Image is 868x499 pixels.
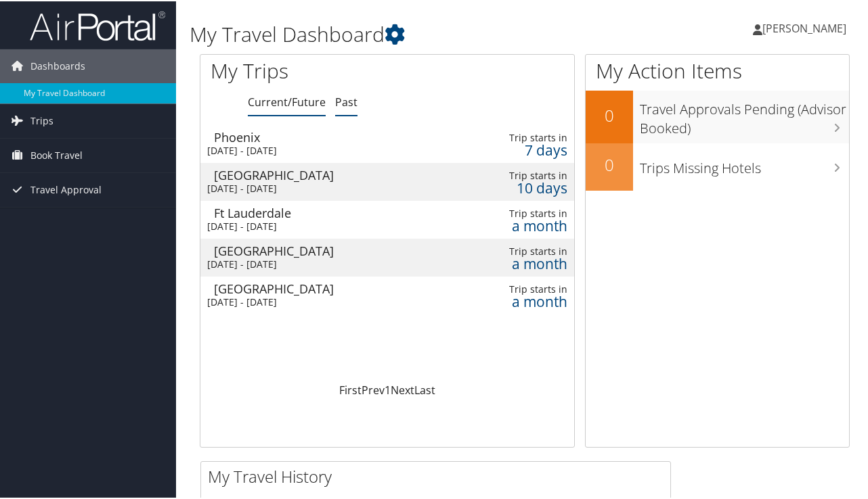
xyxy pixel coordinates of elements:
div: [GEOGRAPHIC_DATA] [214,243,444,256]
div: Trip starts in [487,282,567,294]
div: Phoenix [214,130,444,142]
a: Current/Future [248,93,326,108]
a: Next [391,381,414,396]
span: Trips [30,103,53,137]
a: [PERSON_NAME] [753,7,860,47]
a: Last [414,381,435,396]
div: [GEOGRAPHIC_DATA] [214,168,444,180]
a: Prev [362,381,385,396]
h2: 0 [586,103,633,126]
div: Trip starts in [487,206,567,218]
span: Dashboards [30,48,85,82]
a: Past [335,93,357,108]
div: 10 days [487,181,567,193]
a: First [339,381,362,396]
h3: Travel Approvals Pending (Advisor Booked) [640,92,849,137]
a: 0Travel Approvals Pending (Advisor Booked) [586,89,849,141]
h1: My Trips [211,55,408,84]
div: [DATE] - [DATE] [207,143,437,156]
span: Travel Approval [30,172,102,206]
h1: My Action Items [586,55,849,84]
h3: Trips Missing Hotels [640,151,849,176]
div: a month [487,218,567,231]
img: airportal-logo.png [30,9,165,41]
div: [DATE] - [DATE] [207,295,437,307]
span: Book Travel [30,137,83,171]
div: Trip starts in [487,130,567,143]
span: [PERSON_NAME] [762,20,846,34]
div: a month [487,256,567,268]
div: Ft Lauderdale [214,206,444,218]
div: Trip starts in [487,168,567,181]
h1: My Travel Dashboard [190,19,636,47]
div: [DATE] - [DATE] [207,257,437,269]
div: a month [487,294,567,306]
a: 0Trips Missing Hotels [586,142,849,189]
a: 1 [385,381,391,396]
div: 7 days [487,143,567,155]
div: [DATE] - [DATE] [207,219,437,231]
h2: My Travel History [208,464,670,487]
div: Trip starts in [487,244,567,256]
div: [DATE] - [DATE] [207,181,437,193]
h2: 0 [586,152,633,175]
div: [GEOGRAPHIC_DATA] [214,281,444,293]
